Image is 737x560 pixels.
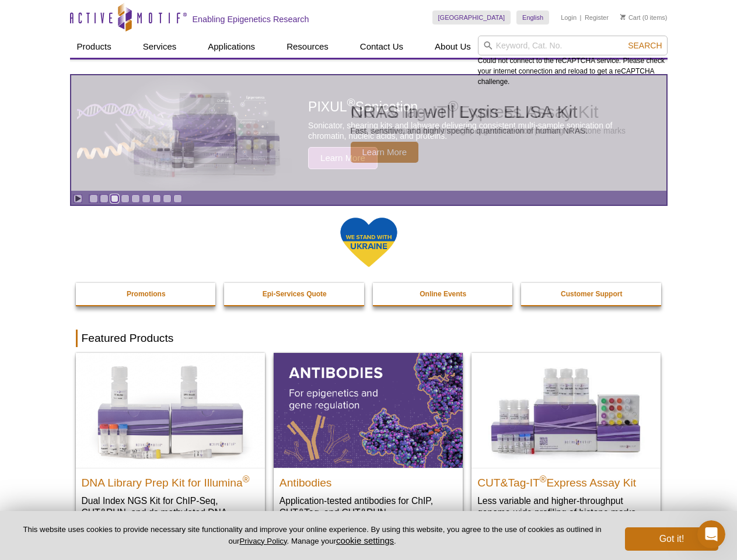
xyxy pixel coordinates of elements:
[136,36,184,58] a: Services
[142,194,151,203] a: Go to slide 6
[280,495,457,519] p: Application-tested antibodies for ChIP, CUT&Tag, and CUT&RUN.
[89,194,98,203] a: Go to slide 1
[173,194,182,203] a: Go to slide 9
[336,535,394,545] button: cookie settings
[82,495,259,530] p: Dual Index NGS Kit for ChIP-Seq, CUT&RUN, and ds methylated DNA assays.
[340,216,398,268] img: We Stand With Ukraine
[625,527,718,551] button: Got it!
[540,474,547,484] sup: ®
[428,36,478,58] a: About Us
[477,495,655,519] p: Less variable and higher-throughput genome-wide profiling of histone marks​.
[521,283,662,305] a: Customer Support
[243,474,250,484] sup: ®
[471,353,661,467] img: CUT&Tag-IT® Express Assay Kit
[580,10,582,24] li: |
[263,290,327,298] strong: Epi-Services Quote
[620,13,641,22] a: Cart
[76,353,265,541] a: DNA Library Prep Kit for Illumina DNA Library Prep Kit for Illumina® Dual Index NGS Kit for ChIP-...
[201,36,262,58] a: Applications
[516,10,549,24] a: English
[471,353,661,530] a: CUT&Tag-IT® Express Assay Kit CUT&Tag-IT®Express Assay Kit Less variable and higher-throughput ge...
[193,14,309,24] h2: Enabling Epigenetics Research
[697,520,725,548] iframe: Intercom live chat
[274,353,463,530] a: All Antibodies Antibodies Application-tested antibodies for ChIP, CUT&Tag, and CUT&RUN.
[239,537,287,545] a: Privacy Policy
[76,330,662,347] h2: Featured Products
[82,471,259,489] h2: DNA Library Prep Kit for Illumina
[19,524,606,547] p: This website uses cookies to provide necessary site functionality and improve your online experie...
[76,283,217,305] a: Promotions
[131,194,140,203] a: Go to slide 5
[152,194,161,203] a: Go to slide 7
[628,41,662,50] span: Search
[121,194,130,203] a: Go to slide 4
[620,10,668,24] li: (0 items)
[620,14,626,20] img: Your Cart
[280,471,457,489] h2: Antibodies
[76,353,265,467] img: DNA Library Prep Kit for Illumina
[127,290,166,298] strong: Promotions
[478,36,668,87] div: Could not connect to the reCAPTCHA service. Please check your internet connection and reload to g...
[624,40,665,51] button: Search
[477,471,655,489] h2: CUT&Tag-IT Express Assay Kit
[420,290,466,298] strong: Online Events
[561,290,622,298] strong: Customer Support
[70,36,118,58] a: Products
[585,13,609,22] a: Register
[224,283,365,305] a: Epi-Services Quote
[274,353,463,467] img: All Antibodies
[478,36,668,55] input: Keyword, Cat. No.
[280,36,336,58] a: Resources
[74,194,82,203] a: Toggle autoplay
[373,283,514,305] a: Online Events
[100,194,109,203] a: Go to slide 2
[353,36,410,58] a: Contact Us
[561,13,577,22] a: Login
[163,194,172,203] a: Go to slide 8
[110,194,119,203] a: Go to slide 3
[432,10,511,24] a: [GEOGRAPHIC_DATA]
